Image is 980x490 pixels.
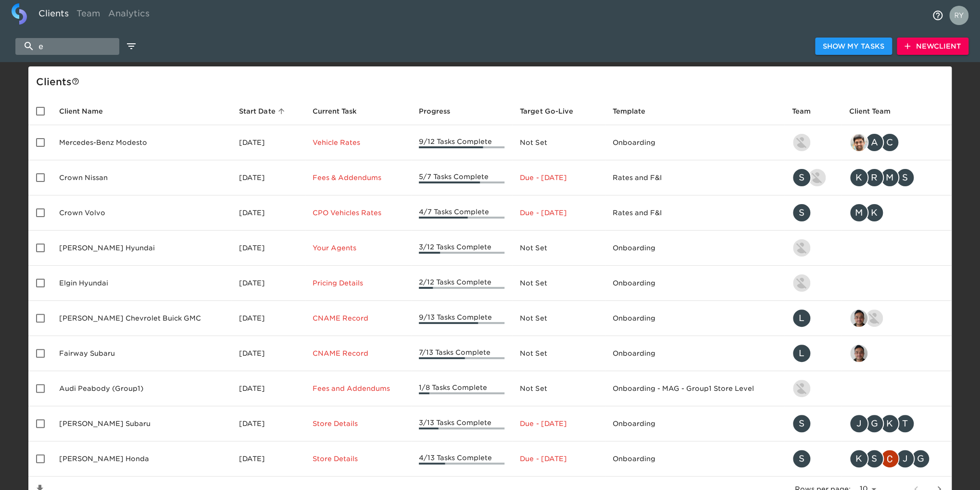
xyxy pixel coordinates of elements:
[613,105,658,117] span: Template
[411,125,513,160] td: 9/12 Tasks Complete
[605,195,784,231] td: Rates and F&I
[411,266,513,301] td: 2/12 Tasks Complete
[231,301,304,336] td: [DATE]
[520,419,597,428] p: Due - [DATE]
[865,449,884,468] div: S
[313,384,403,393] p: Fees and Addendums
[792,105,823,117] span: Team
[313,313,403,323] p: CNAME Record
[792,309,811,328] div: L
[51,371,231,406] td: Audi Peabody (Group1)
[605,231,784,266] td: Onboarding
[231,336,304,371] td: [DATE]
[865,414,884,433] div: G
[605,125,784,160] td: Onboarding
[792,168,834,187] div: savannah@roadster.com, austin@roadster.com
[865,133,884,152] div: A
[231,371,304,406] td: [DATE]
[905,40,961,52] span: New Client
[605,266,784,301] td: Onboarding
[411,441,513,477] td: 4/13 Tasks Complete
[605,336,784,371] td: Onboarding
[411,231,513,266] td: 3/12 Tasks Complete
[512,301,604,336] td: Not Set
[520,105,573,117] span: Calculated based on the start date and the duration of all Tasks contained in this Hub.
[850,134,867,151] img: sandeep@simplemnt.com
[512,336,604,371] td: Not Set
[793,134,810,151] img: kevin.lo@roadster.com
[15,38,119,55] input: search
[123,38,139,54] button: edit
[849,203,868,222] div: M
[849,414,944,433] div: james.kurtenbach@schomp.com, george.lawton@schomp.com, kevin.mand@schomp.com, tj.joyce@schomp.com
[792,309,834,328] div: leland@roadster.com
[313,138,403,147] p: Vehicle Rates
[792,203,834,222] div: savannah@roadster.com
[72,77,79,85] svg: This is a list of all of your clients and clients shared with you
[895,168,915,187] div: S
[520,454,597,464] p: Due - [DATE]
[605,441,784,477] td: Onboarding
[605,406,784,441] td: Onboarding
[849,414,868,433] div: J
[73,3,104,27] a: Team
[911,449,930,468] div: G
[35,3,73,27] a: Clients
[51,231,231,266] td: [PERSON_NAME] Hyundai
[792,449,811,468] div: S
[36,74,948,90] div: Client s
[520,208,597,218] p: Due - [DATE]
[850,345,867,362] img: sai@simplemnt.com
[231,231,304,266] td: [DATE]
[605,301,784,336] td: Onboarding
[12,3,27,25] img: logo
[880,414,899,433] div: K
[313,208,403,218] p: CPO Vehicles Rates
[849,133,944,152] div: sandeep@simplemnt.com, angelique.nurse@roadster.com, clayton.mandel@roadster.com
[792,133,834,152] div: kevin.lo@roadster.com
[231,266,304,301] td: [DATE]
[792,414,834,433] div: savannah@roadster.com
[849,168,944,187] div: kwilson@crowncars.com, rrobins@crowncars.com, mcooley@crowncars.com, sparent@crowncars.com
[231,195,304,231] td: [DATE]
[313,173,403,182] p: Fees & Addendums
[792,344,834,363] div: leland@roadster.com
[231,125,304,160] td: [DATE]
[313,419,403,428] p: Store Details
[865,168,884,187] div: R
[849,309,944,328] div: sai@simplemnt.com, nikko.foster@roadster.com
[231,160,304,195] td: [DATE]
[792,238,834,258] div: kevin.lo@roadster.com
[897,38,968,55] button: NewClient
[51,336,231,371] td: Fairway Subaru
[793,274,810,292] img: kevin.lo@roadster.com
[865,203,884,222] div: K
[793,380,810,397] img: nikko.foster@roadster.com
[880,168,899,187] div: M
[512,371,604,406] td: Not Set
[792,414,811,433] div: S
[849,203,944,222] div: mcooley@crowncars.com, kwilson@crowncars.com
[895,449,915,468] div: J
[51,160,231,195] td: Crown Nissan
[792,344,811,363] div: L
[231,406,304,441] td: [DATE]
[313,454,403,464] p: Store Details
[411,336,513,371] td: 7/13 Tasks Complete
[51,406,231,441] td: [PERSON_NAME] Subaru
[605,371,784,406] td: Onboarding - MAG - Group1 Store Level
[512,231,604,266] td: Not Set
[51,266,231,301] td: Elgin Hyundai
[792,449,834,468] div: savannah@roadster.com
[313,243,403,253] p: Your Agents
[792,273,834,293] div: kevin.lo@roadster.com
[881,450,898,467] img: christopher.mccarthy@roadster.com
[792,168,811,187] div: S
[949,6,968,25] img: Profile
[512,125,604,160] td: Not Set
[520,173,597,182] p: Due - [DATE]
[411,160,513,195] td: 5/7 Tasks Complete
[313,348,403,358] p: CNAME Record
[926,4,949,27] button: notifications
[411,195,513,231] td: 4/7 Tasks Complete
